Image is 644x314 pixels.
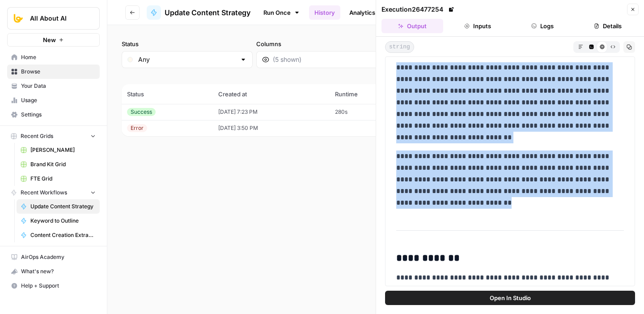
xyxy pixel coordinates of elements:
[30,202,96,211] span: Update Content Strategy
[344,5,381,20] a: Analytics
[30,231,96,239] span: Content Creation Extract Keywords
[577,19,639,33] button: Details
[127,124,147,132] div: Error
[30,146,96,154] span: [PERSON_NAME]
[7,129,100,143] button: Recent Grids
[385,291,635,305] button: Open In Studio
[213,120,330,136] td: [DATE] 3:50 PM
[21,96,96,104] span: Usage
[381,5,456,14] div: Execution 26477254
[381,19,443,33] button: Output
[8,265,99,278] div: What's new?
[7,186,100,199] button: Recent Workflows
[21,111,96,119] span: Settings
[21,282,96,290] span: Help + Support
[21,82,96,90] span: Your Data
[7,33,100,47] button: New
[7,50,100,65] a: Home
[17,172,100,186] a: FTE Grid
[17,228,100,242] a: Content Creation Extract Keywords
[273,55,371,64] input: (5 shown)
[7,65,100,79] a: Browse
[21,189,67,197] span: Recent Workflows
[330,104,407,120] td: 280s
[385,41,414,53] span: string
[256,39,387,48] label: Columns
[258,5,305,20] a: Run Once
[21,253,96,261] span: AirOps Academy
[213,84,330,104] th: Created at
[7,279,100,293] button: Help + Support
[7,250,100,264] a: AirOps Academy
[122,39,253,48] label: Status
[21,132,53,140] span: Recent Grids
[127,108,156,116] div: Success
[122,84,213,104] th: Status
[7,7,100,30] button: Workspace: All About AI
[17,143,100,157] a: [PERSON_NAME]
[7,108,100,122] a: Settings
[30,14,84,23] span: All About AI
[138,55,236,64] input: Any
[17,214,100,228] a: Keyword to Outline
[30,217,96,225] span: Keyword to Outline
[147,5,250,20] a: Update Content Strategy
[17,199,100,214] a: Update Content Strategy
[7,93,100,108] a: Usage
[30,160,96,168] span: Brand Kit Grid
[490,293,531,302] span: Open In Studio
[122,68,630,84] span: (2 records)
[213,104,330,120] td: [DATE] 7:23 PM
[17,157,100,172] a: Brand Kit Grid
[447,19,508,33] button: Inputs
[21,68,96,76] span: Browse
[165,7,250,18] span: Update Content Strategy
[309,5,340,20] a: History
[330,84,407,104] th: Runtime
[7,264,100,279] button: What's new?
[30,175,96,183] span: FTE Grid
[10,10,26,26] img: All About AI Logo
[512,19,574,33] button: Logs
[7,79,100,93] a: Your Data
[43,35,56,44] span: New
[21,53,96,61] span: Home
